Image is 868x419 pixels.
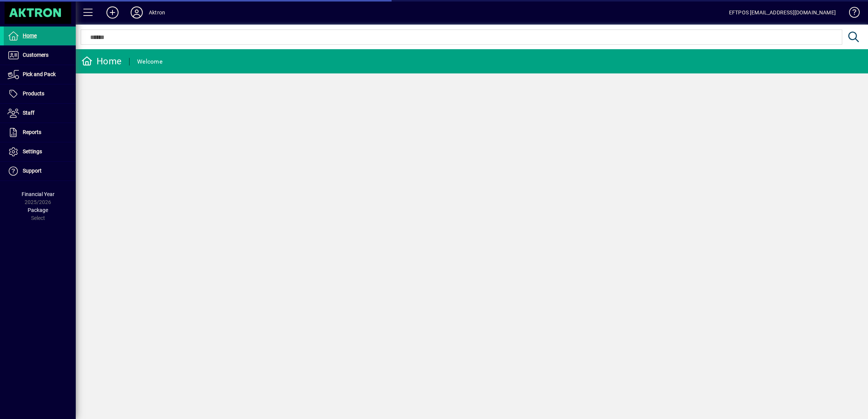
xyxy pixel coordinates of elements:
[23,52,48,58] span: Customers
[23,168,42,174] span: Support
[23,33,37,39] span: Home
[4,65,76,84] a: Pick and Pack
[4,104,76,123] a: Staff
[23,71,56,77] span: Pick and Pack
[23,129,41,135] span: Reports
[23,110,34,116] span: Staff
[23,148,42,154] span: Settings
[137,56,162,68] div: Welcome
[4,142,76,161] a: Settings
[4,123,76,142] a: Reports
[125,6,149,19] button: Profile
[100,6,125,19] button: Add
[4,46,76,65] a: Customers
[729,6,836,19] div: EFTPOS [EMAIL_ADDRESS][DOMAIN_NAME]
[149,6,165,19] div: Aktron
[4,84,76,103] a: Products
[4,162,76,181] a: Support
[81,55,122,67] div: Home
[23,90,44,97] span: Products
[843,2,859,26] a: Knowledge Base
[22,191,55,197] span: Financial Year
[28,207,48,213] span: Package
